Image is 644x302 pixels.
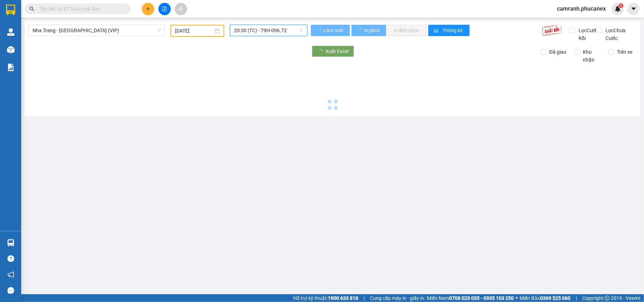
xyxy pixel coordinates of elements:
[620,3,622,8] span: 1
[434,28,440,34] span: bar-chart
[580,48,603,64] span: Kho nhận
[627,3,640,15] button: caret-down
[546,48,569,56] span: Đã giao
[7,271,14,278] span: notification
[162,6,167,11] span: file-add
[520,294,570,302] span: Miền Bắc
[317,28,323,33] span: loading
[39,5,122,13] input: Tìm tên, số ĐT hoặc mã đơn
[428,25,470,36] button: bar-chartThống kê
[7,64,14,71] img: solution-icon
[7,46,14,53] img: warehouse-icon
[158,3,171,15] button: file-add
[619,3,623,8] sup: 1
[357,28,363,33] span: loading
[7,28,14,36] img: warehouse-icon
[328,295,358,301] strong: 1900 633 818
[364,294,365,302] span: |
[6,5,15,15] img: logo-vxr
[33,25,161,36] span: Nha Trang - Sài Gòn (VIP)
[614,48,635,56] span: Trên xe
[7,255,14,262] span: question-circle
[551,4,611,13] span: camranh.phucanex
[615,6,621,12] img: icon-new-feature
[311,25,350,36] button: Làm mới
[540,295,570,301] strong: 0369 525 060
[603,27,637,42] span: Lọc Chưa Cước
[324,27,344,34] span: Làm mới
[293,294,358,302] span: Hỗ trợ kỹ thuật:
[576,294,577,302] span: |
[7,239,14,246] img: warehouse-icon
[352,25,386,36] button: In phơi
[178,6,183,11] span: aim
[370,294,425,302] span: Cung cấp máy in - giấy in:
[175,27,213,35] input: 11/09/2025
[388,25,427,36] button: In đơn chọn
[146,6,151,11] span: plus
[427,294,514,302] span: Miền Nam
[364,27,381,34] span: In phơi
[631,6,637,12] span: caret-down
[542,25,562,36] img: 9k=
[443,27,464,34] span: Thống kê
[576,27,600,42] span: Lọc Cước Rồi
[142,3,154,15] button: plus
[7,287,14,294] span: message
[234,25,303,36] span: 20:30 (TC) - 79H-096.72
[312,46,354,57] button: Xuất Excel
[29,6,34,11] span: search
[516,297,518,300] span: ⚪️
[175,3,187,15] button: aim
[449,295,514,301] strong: 0708 023 035 - 0935 103 250
[605,296,610,301] span: copyright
